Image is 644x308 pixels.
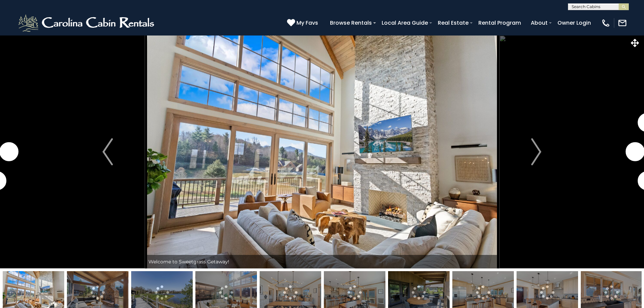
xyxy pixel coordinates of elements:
[287,19,320,27] a: My Favs
[527,17,551,29] a: About
[531,138,541,165] img: arrow
[70,35,145,268] button: Previous
[601,18,611,28] img: phone-regular-white.png
[618,18,627,28] img: mail-regular-white.png
[145,255,499,268] div: Welcome to Sweetgrass Getaway!
[434,17,472,29] a: Real Estate
[499,35,573,268] button: Next
[102,138,113,165] img: arrow
[475,17,524,29] a: Rental Program
[554,17,594,29] a: Owner Login
[17,13,157,33] img: White-1-2.png
[378,17,431,29] a: Local Area Guide
[327,17,375,29] a: Browse Rentals
[296,19,318,27] span: My Favs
